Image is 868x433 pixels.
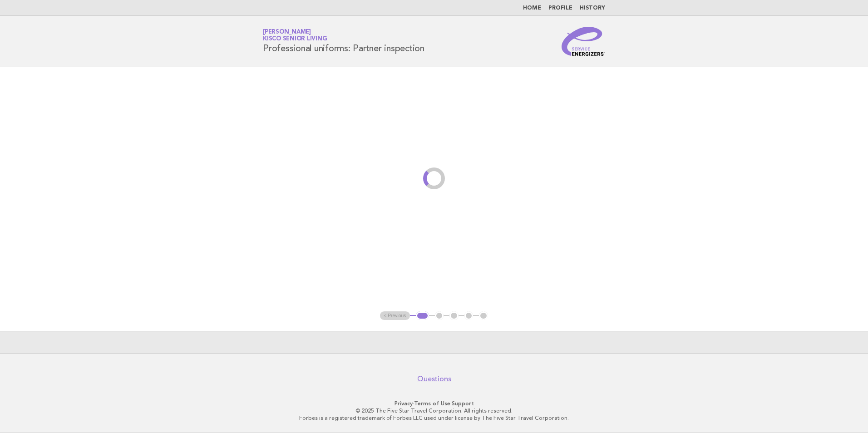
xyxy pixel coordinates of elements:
p: © 2025 The Five Star Travel Corporation. All rights reserved. [156,407,712,414]
p: · · [156,400,712,407]
p: Forbes is a registered trademark of Forbes LLC used under license by The Five Star Travel Corpora... [156,414,712,422]
img: Service Energizers [562,27,605,56]
a: [PERSON_NAME]Kisco Senior Living [263,29,327,42]
span: Kisco Senior Living [263,36,327,42]
a: Support [452,400,474,407]
a: History [580,5,605,11]
h1: Professional uniforms: Partner inspection [263,30,424,53]
a: Home [523,5,541,11]
a: Privacy [395,400,413,407]
a: Questions [417,374,451,384]
a: Terms of Use [414,400,450,407]
a: Profile [548,5,572,11]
